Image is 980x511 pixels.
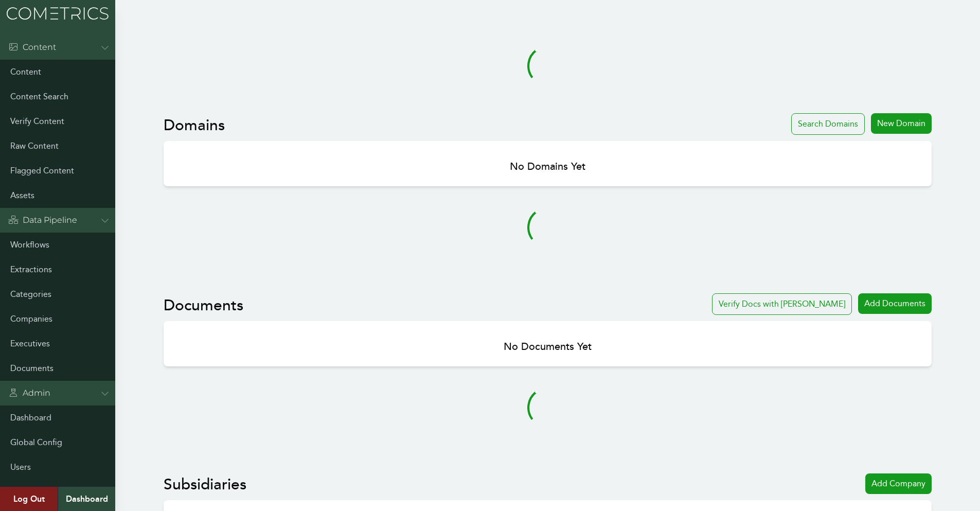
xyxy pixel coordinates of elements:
svg: audio-loading [527,45,568,86]
h2: Domains [164,116,225,135]
div: Content [8,41,56,54]
div: Add Documents [858,293,932,314]
div: Add Company [865,473,932,494]
div: Search Domains [791,113,865,135]
svg: audio-loading [527,207,568,248]
button: Verify Docs with [PERSON_NAME] [712,293,852,315]
svg: audio-loading [527,387,568,428]
div: Admin [8,387,50,399]
a: Add Documents [858,293,932,315]
div: New Domain [871,113,932,134]
h2: Documents [164,296,243,315]
h3: No Documents Yet [172,340,923,354]
div: Data Pipeline [8,214,77,226]
a: Dashboard [58,487,115,511]
h3: No Domains Yet [172,160,923,174]
h2: Subsidiaries [164,475,246,494]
